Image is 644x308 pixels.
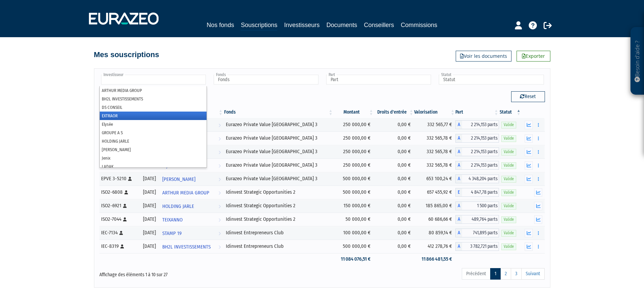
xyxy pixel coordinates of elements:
span: Valide [501,149,516,155]
td: 500 000,00 € [333,172,374,186]
div: Affichage des éléments 1 à 10 sur 27 [99,267,279,278]
img: 1732889491-logotype_eurazeo_blanc_rvb.png [89,13,159,25]
th: Part: activer pour trier la colonne par ordre croissant [455,106,499,118]
div: [DATE] [142,202,157,209]
span: 2 214,153 parts [462,134,499,143]
span: A [455,174,462,183]
a: Suivant [521,268,545,280]
td: 11 866 481,55 € [414,253,455,265]
td: 50 000,00 € [333,213,374,226]
td: 0,00 € [374,118,414,132]
div: Eurazeo Private Value [GEOGRAPHIC_DATA] 3 [226,121,331,128]
i: Voir l'investisseur [218,187,221,199]
span: E [455,188,462,197]
a: Souscriptions [241,20,277,31]
div: IEC-8319 [101,243,137,250]
li: [PERSON_NAME] [100,145,207,154]
span: 2 214,153 parts [462,120,499,129]
span: Valide [501,135,516,142]
td: 150 000,00 € [333,199,374,213]
i: Voir l'investisseur [218,227,221,240]
td: 0,00 € [374,213,414,226]
td: 250 000,00 € [333,118,374,132]
div: E - Idinvest Strategic Opportunities 2 [455,188,499,197]
td: 11 084 076,51 € [333,253,374,265]
li: GROUPE A S [100,128,207,137]
div: ISO2-6921 [101,202,137,209]
span: 1 500 parts [462,202,499,210]
div: Eurazeo Private Value [GEOGRAPHIC_DATA] 3 [226,175,331,182]
i: [Français] Personne physique [123,204,127,208]
i: [Français] Personne physique [123,217,127,221]
li: EXTRAOR [100,112,207,120]
td: 412 278,76 € [414,240,455,253]
span: ARTHUR MEDIA GROUP [162,187,209,199]
div: Idinvest Entrepreneurs Club [226,229,331,236]
div: IEC-7134 [101,229,137,236]
td: 250 000,00 € [333,132,374,145]
a: Investisseurs [284,20,319,30]
i: Voir l'investisseur [218,241,221,253]
span: A [455,202,462,210]
span: A [455,215,462,224]
div: Idinvest Strategic Opportunities 2 [226,189,331,196]
a: STAMP 19 [160,226,224,240]
a: 2 [500,268,511,280]
span: Valide [501,203,516,209]
a: Conseillers [364,20,394,30]
td: 0,00 € [374,132,414,145]
li: ARTHUR MEDIA GROUP [100,86,207,95]
span: A [455,134,462,143]
span: 2 214,153 parts [462,147,499,156]
span: 741,895 parts [462,229,499,237]
td: 657 455,92 € [414,186,455,199]
i: [Français] Personne physique [120,244,124,248]
td: 100 000,00 € [333,226,374,240]
a: Documents [327,20,357,30]
div: [DATE] [142,229,157,236]
td: 0,00 € [374,226,414,240]
span: 3 782,721 parts [462,242,499,251]
span: A [455,120,462,129]
i: Voir l'investisseur [218,133,221,145]
td: 0,00 € [374,186,414,199]
a: ARTHUR MEDIA GROUP [160,186,224,199]
div: A - Idinvest Strategic Opportunities 2 [455,215,499,224]
td: 332 565,78 € [414,145,455,159]
span: A [455,161,462,170]
i: [Français] Personne physique [124,190,128,194]
td: 0,00 € [374,159,414,172]
td: 332 565,77 € [414,118,455,132]
div: Idinvest Strategic Opportunities 2 [226,202,331,209]
td: 332 565,78 € [414,132,455,145]
div: A - Eurazeo Private Value Europe 3 [455,147,499,156]
h4: Mes souscriptions [94,51,159,59]
i: [Français] Personne physique [119,231,123,235]
td: 0,00 € [374,199,414,213]
span: 489,764 parts [462,215,499,224]
i: Voir l'investisseur [218,173,221,186]
div: ISO2-6808 [101,189,137,196]
a: [PERSON_NAME] [160,172,224,186]
a: BH2L INVESTISSEMENTS [160,240,224,253]
i: [Français] Personne physique [128,177,132,181]
a: 1 [490,268,501,280]
div: Eurazeo Private Value [GEOGRAPHIC_DATA] 3 [226,135,331,142]
span: Valide [501,243,516,250]
div: A - Eurazeo Private Value Europe 3 [455,120,499,129]
span: Valide [501,162,516,169]
div: [DATE] [142,189,157,196]
span: A [455,147,462,156]
div: Idinvest Entrepreneurs Club [226,243,331,250]
div: A - Idinvest Entrepreneurs Club [455,242,499,251]
td: 60 686,66 € [414,213,455,226]
span: Valide [501,189,516,196]
div: A - Eurazeo Private Value Europe 3 [455,174,499,183]
div: A - Idinvest Strategic Opportunities 2 [455,202,499,210]
a: Commissions [401,20,437,30]
a: 3 [511,268,522,280]
th: Statut : activer pour trier la colonne par ordre d&eacute;croissant [499,106,521,118]
a: Nos fonds [207,20,234,30]
i: Voir l'investisseur [218,119,221,132]
td: 250 000,00 € [333,145,374,159]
